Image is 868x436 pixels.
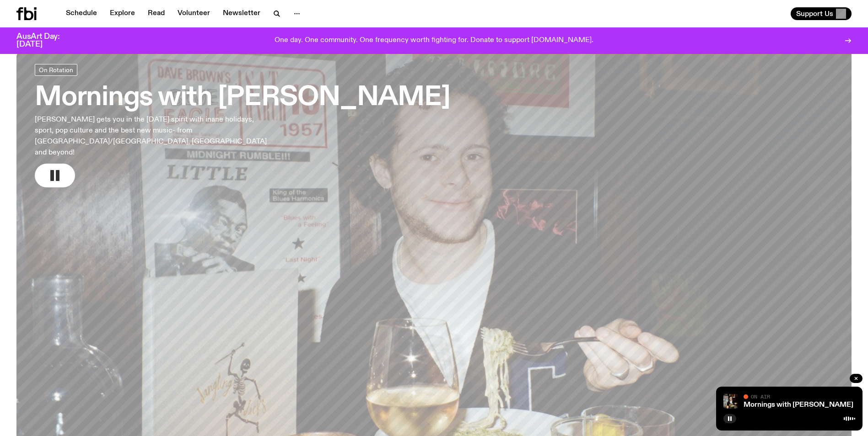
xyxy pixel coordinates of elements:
[275,37,593,45] p: One day. One community. One frequency worth fighting for. Donate to support [DOMAIN_NAME].
[172,7,216,20] a: Volunteer
[104,7,140,20] a: Explore
[744,401,853,409] a: Mornings with [PERSON_NAME]
[791,7,852,20] button: Support Us
[35,64,77,76] a: On Rotation
[35,85,450,111] h3: Mornings with [PERSON_NAME]
[142,7,170,20] a: Read
[751,393,770,399] span: On Air
[39,66,73,73] span: On Rotation
[217,7,266,20] a: Newsletter
[35,64,450,187] a: Mornings with [PERSON_NAME][PERSON_NAME] gets you in the [DATE] spirit with inane holidays, sport...
[35,114,269,158] p: [PERSON_NAME] gets you in the [DATE] spirit with inane holidays, sport, pop culture and the best ...
[60,7,102,20] a: Schedule
[16,33,75,48] h3: AusArt Day: [DATE]
[796,10,833,18] span: Support Us
[723,394,738,409] img: Sam blankly stares at the camera, brightly lit by a camera flash wearing a hat collared shirt and...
